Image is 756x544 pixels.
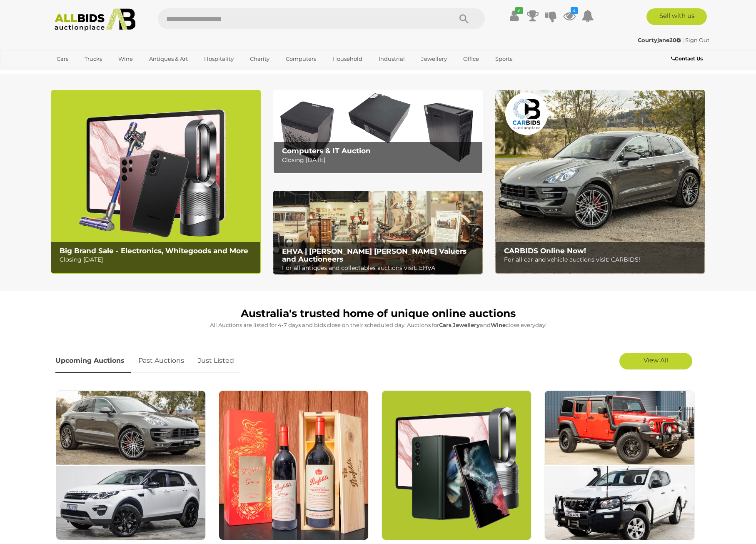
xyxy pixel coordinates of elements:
[132,349,190,373] a: Past Auctions
[144,52,193,66] a: Antiques & Art
[79,52,107,66] a: Trucks
[282,247,467,263] b: EHVA | [PERSON_NAME] [PERSON_NAME] Valuers and Auctioneers
[563,8,576,23] a: 4
[60,247,248,255] b: Big Brand Sale - Electronics, Whitegoods and More
[382,390,531,540] img: Big Brand Sale - Electronics, Whitegoods and More
[671,55,703,62] b: Contact Us
[504,255,700,265] p: For all car and vehicle auctions visit: CARBIDS!
[51,90,261,274] a: Big Brand Sale - Electronics, Whitegoods and More Big Brand Sale - Electronics, Whitegoods and Mo...
[416,52,452,66] a: Jewellery
[60,255,256,265] p: Closing [DATE]
[55,308,701,319] h1: Australia's trusted home of unique online auctions
[439,322,452,328] strong: Cars
[638,37,681,43] strong: Courtyjane20
[644,356,668,364] span: View All
[491,322,506,328] strong: Wine
[373,52,410,66] a: Industrial
[443,8,485,29] button: Search
[273,191,483,275] img: EHVA | Evans Hastings Valuers and Auctioneers
[245,52,275,66] a: Charity
[199,52,239,66] a: Hospitality
[515,7,523,14] i: ✔
[51,52,74,66] a: Cars
[192,349,240,373] a: Just Listed
[495,90,705,274] img: CARBIDS Online Now!
[273,191,483,275] a: EHVA | Evans Hastings Valuers and Auctioneers EHVA | [PERSON_NAME] [PERSON_NAME] Valuers and Auct...
[55,320,701,330] p: All Auctions are listed for 4-7 days and bids close on their scheduled day. Auctions for , and cl...
[646,8,707,25] a: Sell with us
[544,390,694,540] img: Commercial and 4x4 Vehicles
[682,37,684,43] span: |
[327,52,368,66] a: Household
[508,8,521,23] a: ✔
[671,54,705,63] a: Contact Us
[685,37,709,43] a: Sign Out
[113,52,138,66] a: Wine
[504,247,586,255] b: CARBIDS Online Now!
[51,66,121,80] a: [GEOGRAPHIC_DATA]
[280,52,322,66] a: Computers
[282,155,478,165] p: Closing [DATE]
[219,390,369,540] img: Wine & Spirits
[55,349,131,373] a: Upcoming Auctions
[282,147,371,155] b: Computers & IT Auction
[50,8,140,31] img: Allbids.com.au
[638,37,682,43] a: Courtyjane20
[273,90,483,174] img: Computers & IT Auction
[56,390,206,540] img: Premium and Prestige Cars
[273,90,483,174] a: Computers & IT Auction Computers & IT Auction Closing [DATE]
[51,90,261,274] img: Big Brand Sale - Electronics, Whitegoods and More
[458,52,484,66] a: Office
[495,90,705,274] a: CARBIDS Online Now! CARBIDS Online Now! For all car and vehicle auctions visit: CARBIDS!
[282,263,478,273] p: For all antiques and collectables auctions visit: EHVA
[453,322,480,328] strong: Jewellery
[571,7,578,14] i: 4
[490,52,518,66] a: Sports
[619,353,692,369] a: View All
